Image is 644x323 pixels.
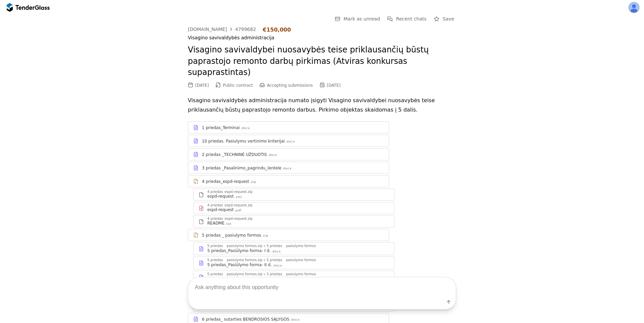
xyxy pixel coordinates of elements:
[202,165,281,171] div: 3 priedas _Pasalinimo_pagrindu_lentele
[443,16,454,22] span: Save
[202,179,249,184] div: 4 priedas_espd-request
[188,27,227,32] div: [DOMAIN_NAME]
[267,244,316,248] div: 5 priedas _ pasiulymo formos
[188,135,389,147] a: 10 priedas. Pasiulymu vertinimo kriterijai.docx
[202,233,261,238] div: 5 priedas _ pasiulymo formos
[267,258,316,262] div: 5 priedas _ pasiulymo formos
[267,83,313,88] span: Accepting submissions
[188,121,389,133] a: 1 priedas_Terminai.docx
[234,195,242,199] div: .xml
[271,249,281,254] div: .docx
[193,256,394,269] a: 5 priedas _ pasiulymo formos.zip5 priedas _ pasiulymo formos5 priedas_Pasiūlymo forma- II d..docx
[195,83,209,88] div: [DATE]
[223,83,253,88] span: Public contract
[207,207,234,212] div: espd-request
[207,248,271,253] div: 5 priedas_Pasiūlymo forma- I d.
[207,220,224,226] div: README
[207,194,234,199] div: espd-request
[207,217,253,220] div: 4 priedas_espd-request.zip
[225,222,231,226] div: .txt
[188,44,456,78] h2: Visagino savivaldybei nuosavybės teise priklausančių būstų paprastojo remonto darbų pirkimas (Atv...
[188,148,389,160] a: 2 priedas _TECHNINĖ UŽDUOTIS.docx
[193,215,394,228] a: 4 priedas_espd-request.zipREADME.txt
[396,16,427,22] span: Recent chats
[333,15,382,23] button: Mark as unread
[207,262,272,268] div: 5 priedas_Pasiūlymo forma- II d.
[262,234,268,238] div: .zip
[327,83,341,88] div: [DATE]
[188,162,389,174] a: 3 priedas _Pasalinimo_pagrindu_lentele.docx
[268,153,277,157] div: .docx
[285,139,295,144] div: .docx
[193,189,394,201] a: 4 priedas_espd-request.zipespd-request.xml
[250,180,256,184] div: .zip
[188,27,256,32] a: [DOMAIN_NAME]4799682
[240,126,250,130] div: .docx
[432,15,456,23] button: Save
[207,258,263,262] div: 5 priedas _ pasiulymo formos.zip
[207,190,253,194] div: 4 priedas_espd-request.zip
[385,15,429,23] button: Recent chats
[193,242,394,255] a: 5 priedas _ pasiulymo formos.zip5 priedas _ pasiulymo formos5 priedas_Pasiūlymo forma- I d..docx
[234,208,241,213] div: .pdf
[188,35,456,41] div: Visagino savivaldybės administracija
[235,27,256,32] div: 4799682
[263,27,291,33] div: €150,000
[207,204,253,207] div: 4 priedas_espd-request.zip
[188,229,389,241] a: 5 priedas _ pasiulymo formos.zip
[193,202,394,214] a: 4 priedas_espd-request.zipespd-request.pdf
[282,166,292,171] div: .docx
[188,175,389,187] a: 4 priedas_espd-request.zip
[207,244,263,248] div: 5 priedas _ pasiulymo formos.zip
[202,125,240,130] div: 1 priedas_Terminai
[188,96,456,115] p: Visagino savivaldybės administracija numato įsigyti Visagino savivaldybei nuosavybės teise prikla...
[202,138,285,144] div: 10 priedas. Pasiulymu vertinimo kriterijai
[202,152,267,157] div: 2 priedas _TECHNINĖ UŽDUOTIS
[343,16,380,22] span: Mark as unread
